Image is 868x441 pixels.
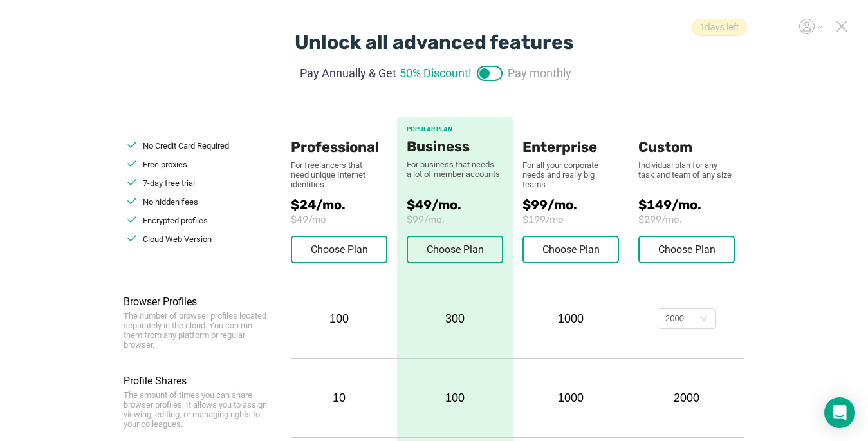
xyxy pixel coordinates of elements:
span: $99/mo. [522,197,638,212]
span: $49/mo [291,214,397,225]
div: 100 [291,312,387,326]
span: No Credit Card Required [143,141,229,151]
div: Professional [291,117,387,156]
div: POPULAR PLAN [407,126,503,133]
span: 1 days left [692,19,747,36]
div: 1000 [522,391,619,405]
button: Choose Plan [407,236,503,263]
div: For all your corporate needs and really big teams [522,160,619,189]
span: No hidden fees [143,197,198,207]
div: The number of browser profiles located separately in the cloud. You can run them from any platfor... [124,311,272,350]
div: 2000 [638,391,735,405]
span: Pay Annually & Get [300,64,396,82]
span: Free proxies [143,160,187,169]
div: 1000 [522,312,619,326]
div: Enterprise [522,117,619,156]
div: 10 [291,391,387,405]
button: Choose Plan [638,236,735,263]
span: $99/mo. [407,214,503,225]
div: Individual plan for any task and team of any size [638,160,735,180]
span: Encrypted profiles [143,216,208,225]
div: Custom [638,117,735,156]
span: Pay monthly [508,64,571,82]
div: a lot of member accounts [407,169,503,179]
div: The amount of times you can share browser profiles. It allows you to assign viewing, editing, or ... [124,390,272,429]
div: Profile Shares [124,375,291,387]
span: $149/mo. [638,197,744,212]
span: $199/mo [522,214,638,225]
span: $299/mo. [638,214,744,225]
i: icon: down [700,315,708,324]
button: Choose Plan [291,236,387,263]
span: 7-day free trial [143,178,195,188]
div: Browser Profiles [124,296,291,308]
span: 50% Discount! [400,64,472,82]
div: For freelancers that need unique Internet identities [291,160,374,189]
div: Business [407,138,503,155]
div: 100 [397,359,513,437]
div: 300 [397,279,513,358]
div: Unlock all advanced features [295,31,574,54]
span: $49/mo. [407,197,503,212]
div: 2000 [665,309,684,328]
span: Cloud Web Version [143,234,212,244]
div: For business that needs [407,160,503,169]
div: Open Intercom Messenger [824,397,855,428]
button: Choose Plan [522,236,619,263]
span: $24/mo. [291,197,397,212]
